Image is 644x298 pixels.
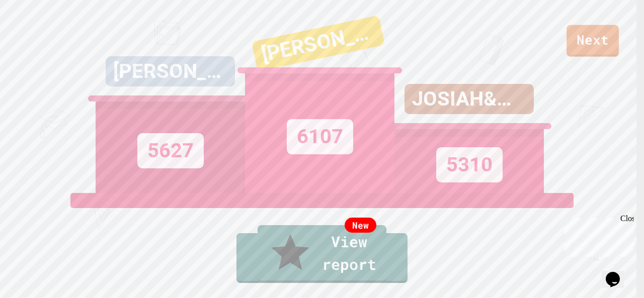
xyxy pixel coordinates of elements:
[405,84,534,114] div: JOSIAH&MALINDA
[345,218,376,233] div: New
[436,147,503,182] div: 5310
[560,214,634,257] iframe: chat widget
[602,258,634,288] iframe: chat widget
[287,119,353,154] div: 6107
[4,4,69,64] div: Chat with us now!Close
[258,225,386,282] a: View report
[137,133,204,168] div: 5627
[567,25,619,57] a: Next
[252,15,385,71] div: [PERSON_NAME] & KADIN
[106,56,235,86] div: [PERSON_NAME]/[PERSON_NAME]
